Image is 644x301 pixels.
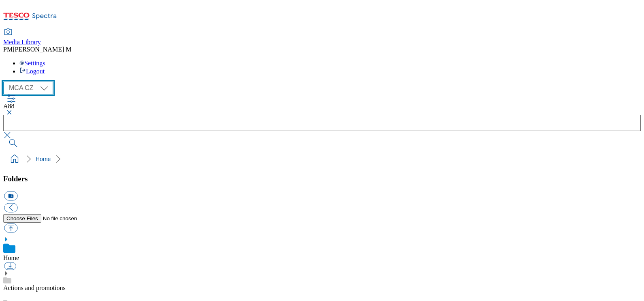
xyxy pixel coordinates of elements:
a: home [8,153,21,166]
a: Logout [19,68,45,75]
a: Actions and promotions [3,284,66,291]
span: PM [3,46,13,53]
a: Settings [19,60,45,67]
span: [PERSON_NAME] M [13,46,71,53]
span: A88 [3,103,15,110]
nav: breadcrumb [3,151,641,167]
h3: Folders [3,174,641,183]
a: Media Library [3,29,41,46]
a: Home [3,254,19,261]
a: Home [36,156,51,162]
span: Media Library [3,39,41,45]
